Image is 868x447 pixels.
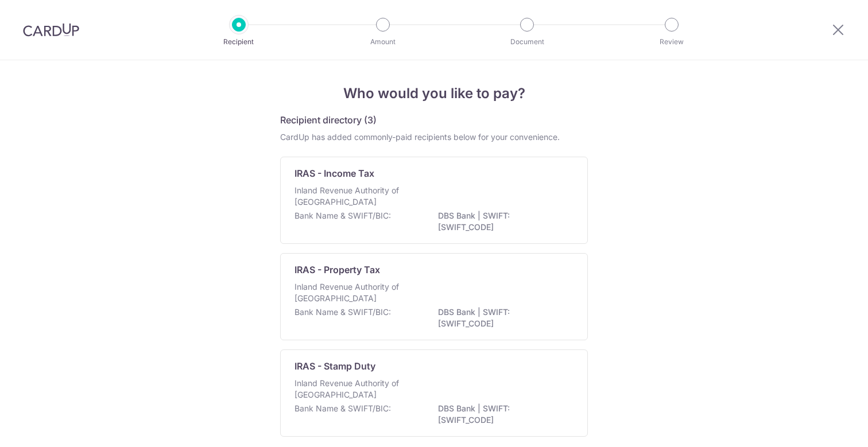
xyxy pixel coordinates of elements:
[294,378,416,401] p: Inland Revenue Authority of [GEOGRAPHIC_DATA]
[294,306,391,318] p: Bank Name & SWIFT/BIC:
[340,36,425,48] p: Amount
[280,131,588,143] div: CardUp has added commonly-paid recipients below for your convenience.
[629,36,714,48] p: Review
[438,403,567,426] p: DBS Bank | SWIFT: [SWIFT_CODE]
[294,403,391,414] p: Bank Name & SWIFT/BIC:
[294,166,374,180] p: IRAS - Income Tax
[485,36,569,48] p: Document
[294,281,416,304] p: Inland Revenue Authority of [GEOGRAPHIC_DATA]
[294,185,416,208] p: Inland Revenue Authority of [GEOGRAPHIC_DATA]
[280,113,377,127] h5: Recipient directory (3)
[438,306,567,329] p: DBS Bank | SWIFT: [SWIFT_CODE]
[23,23,79,37] img: CardUp
[438,210,567,233] p: DBS Bank | SWIFT: [SWIFT_CODE]
[280,83,588,104] h4: Who would you like to pay?
[294,263,380,277] p: IRAS - Property Tax
[196,36,281,48] p: Recipient
[294,210,391,221] p: Bank Name & SWIFT/BIC:
[294,359,375,373] p: IRAS - Stamp Duty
